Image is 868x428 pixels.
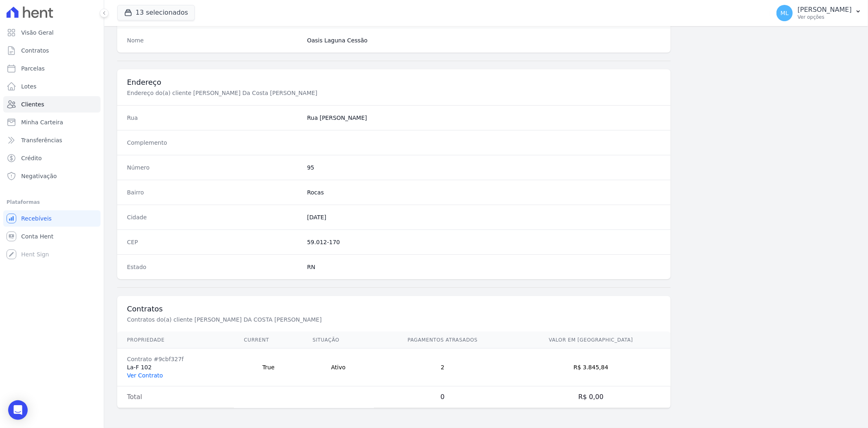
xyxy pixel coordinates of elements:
[307,36,661,44] dd: Oasis Laguna Cessão
[3,228,101,245] a: Conta Hent
[307,238,661,246] dd: 59.012-170
[3,210,101,227] a: Recebíveis
[3,42,101,59] a: Contratos
[117,386,234,408] td: Total
[3,150,101,166] a: Crédito
[303,332,374,349] th: Situação
[234,349,303,386] td: True
[3,114,101,130] a: Minha Carteira
[307,263,661,271] dd: RN
[303,349,374,386] td: Ativo
[21,82,37,90] span: Lotes
[21,29,54,37] span: Visão Geral
[3,60,101,77] a: Parcelas
[127,36,301,44] dt: Nome
[127,315,400,324] p: Contratos do(a) cliente [PERSON_NAME] DA COSTA [PERSON_NAME]
[21,232,53,240] span: Conta Hent
[21,46,49,55] span: Contratos
[127,355,224,363] div: Contrato #9cbf327f
[511,386,670,408] td: R$ 0,00
[3,78,101,95] a: Lotes
[127,139,301,147] dt: Complemento
[21,172,57,180] span: Negativação
[21,154,42,162] span: Crédito
[307,163,661,172] dd: 95
[127,372,163,379] a: Ver Contrato
[307,114,661,122] dd: Rua [PERSON_NAME]
[3,24,101,41] a: Visão Geral
[21,64,45,73] span: Parcelas
[8,400,28,420] div: Open Intercom Messenger
[117,332,234,349] th: Propriedade
[374,332,512,349] th: Pagamentos Atrasados
[127,114,301,122] dt: Rua
[3,168,101,184] a: Negativação
[127,77,661,87] h3: Endereço
[127,238,301,246] dt: CEP
[117,349,234,386] td: La-F 102
[127,213,301,221] dt: Cidade
[307,188,661,196] dd: Rocas
[798,6,852,14] p: [PERSON_NAME]
[511,332,670,349] th: Valor em [GEOGRAPHIC_DATA]
[374,349,512,386] td: 2
[117,5,195,20] button: 13 selecionados
[781,10,789,16] span: ML
[127,188,301,196] dt: Bairro
[21,214,52,223] span: Recebíveis
[770,2,868,24] button: ML [PERSON_NAME] Ver opções
[21,136,62,144] span: Transferências
[234,332,303,349] th: Current
[21,100,44,108] span: Clientes
[511,349,670,386] td: R$ 3.845,84
[374,386,512,408] td: 0
[7,197,97,207] div: Plataformas
[127,263,301,271] dt: Estado
[307,213,661,221] dd: [DATE]
[798,14,852,20] p: Ver opções
[127,89,400,97] p: Endereço do(a) cliente [PERSON_NAME] Da Costa [PERSON_NAME]
[3,132,101,148] a: Transferências
[21,118,63,126] span: Minha Carteira
[127,163,301,172] dt: Número
[127,304,661,314] h3: Contratos
[3,96,101,113] a: Clientes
